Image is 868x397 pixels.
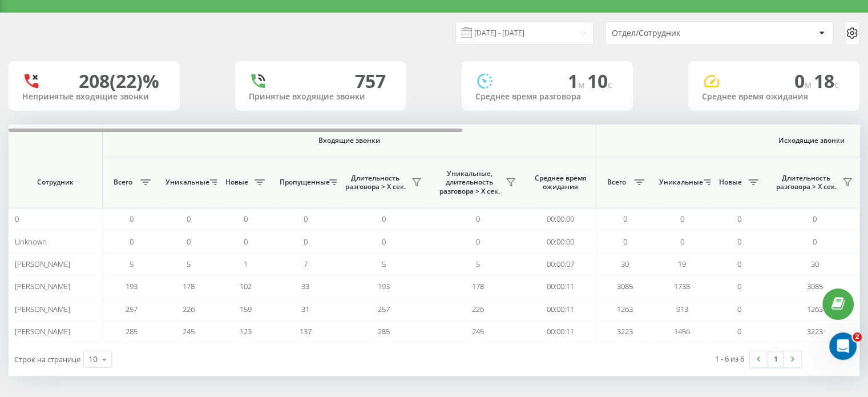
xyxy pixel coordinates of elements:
[623,236,627,247] span: 0
[183,326,195,336] span: 245
[674,326,690,336] span: 1456
[183,281,195,291] span: 178
[240,326,252,336] span: 123
[126,281,138,291] span: 193
[525,208,596,230] td: 00:00:00
[525,298,596,320] td: 00:00:11
[130,214,134,224] span: 0
[814,69,839,93] span: 18
[813,214,817,224] span: 0
[525,230,596,252] td: 00:00:00
[475,92,619,102] div: Среднее время разговора
[807,281,823,291] span: 3085
[578,78,587,91] span: м
[187,214,191,224] span: 0
[813,236,817,247] span: 0
[737,214,741,224] span: 0
[737,304,741,314] span: 0
[130,259,134,269] span: 5
[15,259,70,269] span: [PERSON_NAME]
[240,304,252,314] span: 159
[674,281,690,291] span: 1738
[476,236,480,247] span: 0
[240,281,252,291] span: 102
[15,214,19,224] span: 0
[853,332,862,342] span: 2
[807,326,823,336] span: 3223
[382,236,386,247] span: 0
[621,259,629,269] span: 30
[244,259,248,269] span: 1
[301,304,309,314] span: 31
[304,236,308,247] span: 0
[568,69,587,93] span: 1
[623,214,627,224] span: 0
[612,29,748,38] div: Отдел/Сотрудник
[437,169,502,196] span: Уникальные, длительность разговора > Х сек.
[15,236,47,247] span: Unknown
[355,70,386,92] div: 757
[716,178,745,187] span: Новые
[680,236,684,247] span: 0
[187,236,191,247] span: 0
[678,259,686,269] span: 19
[187,259,191,269] span: 5
[15,281,70,291] span: [PERSON_NAME]
[108,178,137,187] span: Всего
[165,178,207,187] span: Уникальные
[88,354,98,365] div: 10
[773,174,839,191] span: Длительность разговора > Х сек.
[14,354,80,364] span: Строк на странице
[587,69,612,93] span: 10
[617,304,633,314] span: 1263
[676,304,688,314] span: 913
[378,326,390,336] span: 285
[183,304,195,314] span: 226
[602,178,631,187] span: Всего
[342,174,408,191] span: Длительность разговора > Х сек.
[244,236,248,247] span: 0
[834,78,839,91] span: c
[378,281,390,291] span: 193
[79,70,159,92] div: 208 (22)%
[126,326,138,336] span: 285
[249,92,393,102] div: Принятые входящие звонки
[807,304,823,314] span: 1263
[304,214,308,224] span: 0
[805,78,814,91] span: м
[476,214,480,224] span: 0
[244,214,248,224] span: 0
[382,259,386,269] span: 5
[126,304,138,314] span: 257
[617,326,633,336] span: 3223
[525,253,596,275] td: 00:00:07
[737,281,741,291] span: 0
[608,78,612,91] span: c
[617,281,633,291] span: 3085
[18,178,92,187] span: Сотрудник
[378,304,390,314] span: 257
[767,351,784,367] a: 1
[829,332,857,360] iframe: Intercom live chat
[659,178,700,187] span: Уникальные
[301,281,309,291] span: 33
[472,304,484,314] span: 226
[280,178,326,187] span: Пропущенные
[476,259,480,269] span: 5
[15,326,70,336] span: [PERSON_NAME]
[382,214,386,224] span: 0
[472,326,484,336] span: 245
[525,320,596,343] td: 00:00:11
[304,259,308,269] span: 7
[794,69,814,93] span: 0
[715,353,744,364] div: 1 - 6 из 6
[737,326,741,336] span: 0
[300,326,312,336] span: 137
[702,92,846,102] div: Среднее время ожидания
[525,275,596,298] td: 00:00:11
[680,214,684,224] span: 0
[737,236,741,247] span: 0
[737,259,741,269] span: 0
[15,304,70,314] span: [PERSON_NAME]
[130,236,134,247] span: 0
